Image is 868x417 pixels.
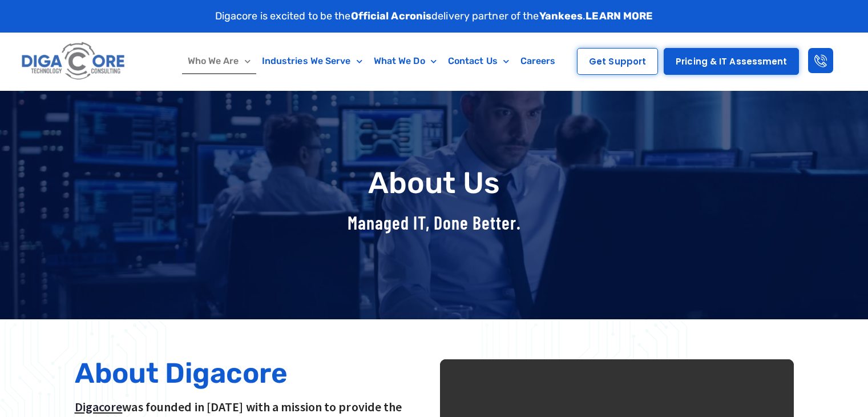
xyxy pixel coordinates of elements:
a: Contact Us [442,48,515,74]
strong: Yankees [539,10,583,22]
a: LEARN MORE [586,10,653,22]
h2: About Digacore [75,359,429,387]
a: Digacore [75,399,123,415]
span: Managed IT, Done Better. [348,211,521,233]
strong: Official Acronis [351,10,432,22]
a: Who We Are [182,48,256,74]
span: Get Support [589,57,646,66]
a: Get Support [577,48,658,75]
a: Careers [515,48,562,74]
img: Digacore logo 1 [19,38,128,85]
p: Digacore is excited to be the delivery partner of the . [215,9,653,24]
a: Pricing & IT Assessment [664,48,799,75]
span: Pricing & IT Assessment [676,57,787,66]
nav: Menu [174,48,569,74]
h1: About Us [69,167,800,199]
a: What We Do [368,48,442,74]
a: Industries We Serve [256,48,368,74]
